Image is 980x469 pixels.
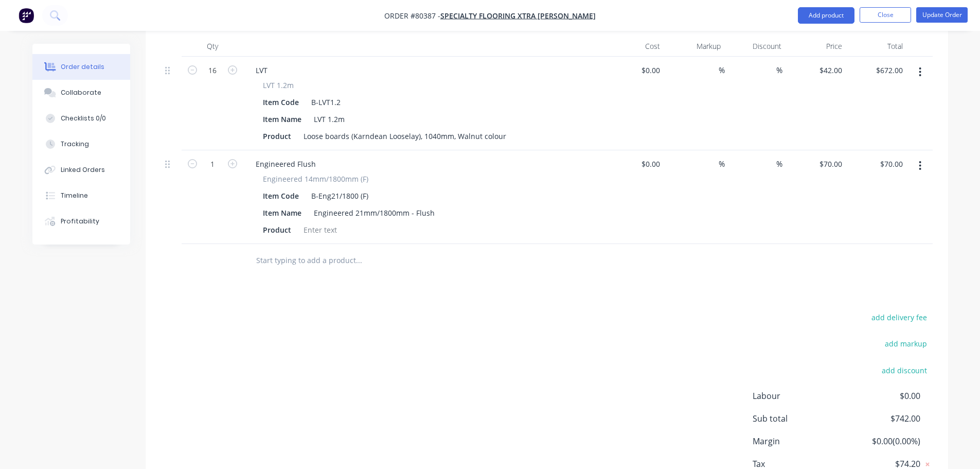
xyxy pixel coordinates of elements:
[263,80,294,91] span: LVT 1.2m
[307,188,372,203] div: B-Eng21/1800 (F)
[259,112,306,127] div: Item Name
[786,36,846,57] div: Price
[798,7,854,24] button: Add product
[247,157,324,171] div: Engineered Flush
[725,36,786,57] div: Discount
[846,36,907,57] div: Total
[753,435,844,447] span: Margin
[310,205,439,220] div: Engineered 21mm/1800mm - Flush
[32,157,130,183] button: Linked Orders
[866,310,933,324] button: add delivery fee
[19,8,34,23] img: Factory
[61,191,88,200] div: Timeline
[259,205,306,220] div: Item Name
[61,165,105,175] div: Linked Orders
[32,183,130,209] button: Timeline
[32,106,130,131] button: Checklists 0/0
[753,412,844,425] span: Sub total
[259,95,303,110] div: Item Code
[844,390,920,402] span: $0.00
[259,222,295,237] div: Product
[32,131,130,157] button: Tracking
[719,64,725,76] span: %
[440,11,596,21] a: Specialty Flooring Xtra [PERSON_NAME]
[61,114,106,123] div: Checklists 0/0
[61,88,101,97] div: Collaborate
[753,390,844,402] span: Labour
[256,250,461,271] input: Start typing to add a product...
[916,7,968,23] button: Update Order
[299,129,510,144] div: Loose boards (Karndean Looselay), 1040mm, Walnut colour
[776,64,782,76] span: %
[310,112,349,127] div: LVT 1.2m
[263,173,368,184] span: Engineered 14mm/1800mm (F)
[61,62,104,72] div: Order details
[61,217,99,226] div: Profitability
[384,11,440,21] span: Order #80387 -
[32,54,130,80] button: Order details
[307,95,345,110] div: B-LVT1.2
[664,36,725,57] div: Markup
[247,63,276,78] div: LVT
[860,7,911,23] button: Close
[259,129,295,144] div: Product
[719,158,725,170] span: %
[32,209,130,234] button: Profitability
[776,158,782,170] span: %
[844,412,920,425] span: $742.00
[880,337,933,351] button: add markup
[877,363,933,377] button: add discount
[259,188,303,203] div: Item Code
[61,140,89,149] div: Tracking
[844,435,920,447] span: $0.00 ( 0.00 %)
[32,80,130,106] button: Collaborate
[603,36,664,57] div: Cost
[182,36,243,57] div: Qty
